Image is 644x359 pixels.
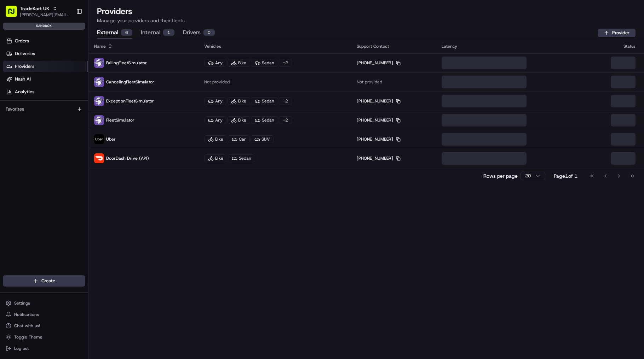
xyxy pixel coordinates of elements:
a: Deliveries [3,48,88,59]
a: 💻API Documentation [57,155,116,167]
span: • [59,109,61,115]
span: CancelingFleetSimulator [106,79,154,85]
div: + 2 [279,59,292,67]
span: FailingFleetSimulator [106,60,147,66]
img: FleetSimulator.png [94,115,104,125]
img: uber-new-logo.jpeg [94,134,104,144]
p: Welcome 👋 [7,28,129,39]
button: Chat with us! [3,321,85,331]
span: Deliveries [15,51,35,57]
span: FleetSimulator [106,117,134,123]
img: FleetSimulator.png [94,96,104,106]
span: Providers [15,63,34,70]
div: [PHONE_NUMBER] [357,155,401,161]
span: Chat with us! [14,323,40,329]
button: TradeKart UK [20,5,50,12]
p: Manage your providers and their fleets [97,17,636,24]
img: doordash_logo_red.png [94,153,104,163]
a: Orders [3,35,88,47]
div: [PHONE_NUMBER] [357,98,401,104]
div: Sedan [251,116,278,124]
div: + 2 [279,116,292,124]
input: Clear [18,45,117,53]
img: 1736555255976-a54dd68f-1ca7-489b-9aae-adbdc363a1c4 [14,129,20,134]
div: 📗 [7,158,13,164]
img: 1736555255976-a54dd68f-1ca7-489b-9aae-adbdc363a1c4 [14,110,20,115]
span: [PERSON_NAME] [22,128,57,134]
button: Provider [598,29,636,37]
span: Log out [14,346,29,351]
span: Knowledge Base [14,158,54,165]
div: Start new chat [32,67,116,74]
span: Orders [15,38,29,44]
span: Notifications [14,312,39,317]
button: Internal [141,27,174,39]
div: Bike [204,135,227,143]
button: See all [110,90,129,99]
span: Pylon [70,175,86,180]
img: FleetSimulator.png [94,77,104,87]
button: [PERSON_NAME][EMAIL_ADDRESS][PERSON_NAME][DOMAIN_NAME] [20,12,70,18]
div: Favorites [3,104,85,115]
span: Settings [14,300,30,306]
div: Past conversations [7,92,45,97]
div: Page 1 of 1 [554,172,577,179]
div: Latency [442,43,579,49]
span: 9:12 AM [63,109,80,115]
span: 9:10 AM [63,128,80,134]
h1: Providers [97,6,636,17]
button: Drivers [183,27,215,39]
span: API Documentation [67,158,114,165]
span: Create [41,278,55,284]
button: Start new chat [120,69,129,78]
button: Notifications [3,310,85,319]
button: Settings [3,298,85,308]
img: FleetSimulator.png [94,58,104,68]
div: Car [228,135,250,143]
div: Sedan [228,154,255,162]
img: Nash [7,7,21,21]
div: Any [204,97,226,105]
div: Vehicles [204,43,345,49]
span: Nash AI [15,76,31,82]
div: Name [94,43,193,49]
span: Not provided [357,79,382,85]
button: Log out [3,343,85,353]
div: sandbox [3,23,85,30]
div: [PHONE_NUMBER] [357,60,401,66]
div: [PHONE_NUMBER] [357,136,401,142]
a: Nash AI [3,73,88,85]
button: TradeKart UK[PERSON_NAME][EMAIL_ADDRESS][PERSON_NAME][DOMAIN_NAME] [3,3,73,20]
img: Masood Aslam [7,102,18,114]
div: 1 [163,29,174,36]
div: Sedan [251,59,278,67]
div: Status [590,43,638,49]
a: Providers [3,61,88,72]
button: Create [3,275,85,287]
div: Any [204,59,226,67]
div: Support Contact [357,43,430,49]
span: • [59,128,61,134]
div: 6 [121,29,132,36]
span: Not provided [204,79,230,85]
span: Toggle Theme [14,334,42,340]
span: [PERSON_NAME] [22,109,57,115]
a: 📗Knowledge Base [4,155,57,167]
div: Bike [204,154,227,162]
span: Uber [106,136,116,142]
p: Rows per page [483,172,518,179]
span: ExceptionFleetSimulator [106,98,154,104]
div: We're available if you need us! [32,74,97,80]
button: Toggle Theme [3,332,85,342]
div: Bike [227,97,250,105]
div: SUV [251,135,274,143]
span: Analytics [15,89,34,95]
img: 1736555255976-a54dd68f-1ca7-489b-9aae-adbdc363a1c4 [7,67,20,80]
a: Powered byPylon [50,175,86,180]
a: Analytics [3,86,88,98]
div: Bike [227,59,250,67]
div: Sedan [251,97,278,105]
button: External [97,27,132,39]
